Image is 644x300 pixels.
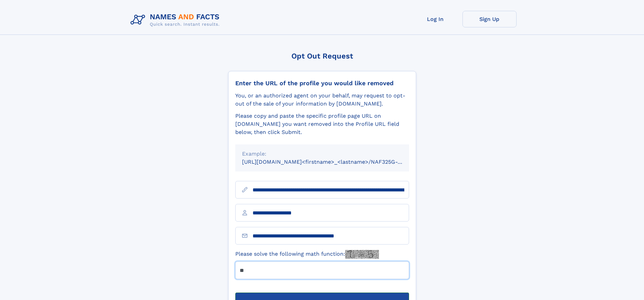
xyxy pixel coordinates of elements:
[235,112,409,136] div: Please copy and paste the specific profile page URL on [DOMAIN_NAME] you want removed into the Pr...
[462,11,517,27] a: Sign Up
[235,92,409,108] div: You, or an authorized agent on your behalf, may request to opt-out of the sale of your informatio...
[228,52,416,60] div: Opt Out Request
[242,150,402,158] div: Example:
[235,79,409,87] div: Enter the URL of the profile you would like removed
[235,250,379,259] label: Please solve the following math function:
[128,11,225,29] img: Logo Names and Facts
[408,11,462,27] a: Log In
[242,159,422,165] small: [URL][DOMAIN_NAME]<firstname>_<lastname>/NAF325G-xxxxxxxx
